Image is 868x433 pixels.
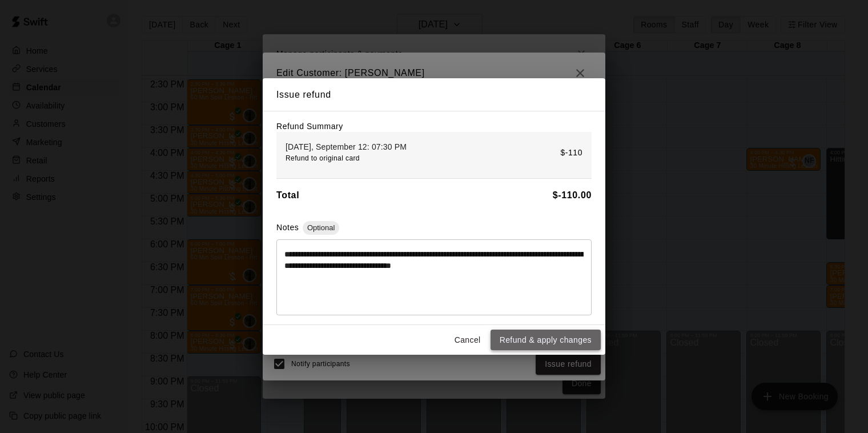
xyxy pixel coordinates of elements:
span: Optional [303,223,339,232]
p: $-110 [560,147,582,159]
span: Refund to original card [286,154,360,162]
h2: Issue refund [263,78,605,111]
h6: Total [276,188,299,203]
button: Cancel [449,330,486,351]
label: Refund Summary [276,122,343,131]
p: [DATE], September 12: 07:30 PM [286,141,407,153]
h6: $ -110.00 [553,188,592,203]
button: Refund & apply changes [491,330,601,351]
label: Notes [276,223,299,232]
